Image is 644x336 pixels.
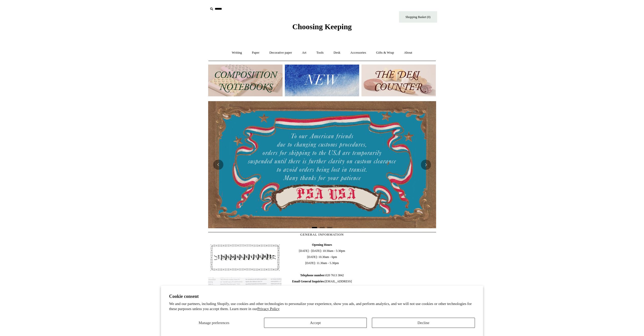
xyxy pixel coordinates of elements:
[208,65,283,96] img: 202302 Composition ledgers.jpg__PID:69722ee6-fa44-49dd-a067-31375e5d54ec
[208,278,282,309] img: pf-635a2b01-aa89-4342-bbcd-4371b60f588c--In-the-press-Button_1200x.jpg
[320,227,325,228] button: Page 2
[247,46,264,59] a: Paper
[208,242,282,273] img: pf-4db91bb9--1305-Newsletter-Button_1200x.jpg
[362,242,436,318] iframe: google_map
[399,11,437,23] a: Shopping Basket (0)
[421,160,431,170] button: Next
[361,65,436,96] img: The Deli Counter
[285,65,359,96] img: New.jpg__PID:f73bdf93-380a-4a35-bcfe-7823039498e1
[169,318,259,328] button: Manage preferences
[329,46,345,59] a: Desk
[292,26,352,30] a: Choosing Keeping
[285,242,359,291] span: [DATE] - [DATE]: 10:30am - 5:30pm [DATE]: 10.30am - 6pm [DATE]: 11.30am - 5.30pm 020 7613 3842
[399,46,417,59] a: About
[292,22,352,31] span: Choosing Keeping
[346,46,371,59] a: Accessories
[298,46,311,59] a: Art
[312,46,328,59] a: Tools
[257,307,280,311] a: Privacy Policy
[227,46,246,59] a: Writing
[213,160,223,170] button: Previous
[372,318,475,328] button: Decline
[371,46,399,59] a: Gifts & Wrap
[264,318,367,328] button: Accept
[312,227,317,228] button: Page 1
[169,294,475,299] h2: Cookie consent
[300,233,344,236] span: GENERAL INFORMATION
[199,321,229,325] span: Manage preferences
[169,301,475,311] p: We and our partners, including Shopify, use cookies and other technologies to personalize your ex...
[208,101,436,228] img: USA PSA .jpg__PID:33428022-6587-48b7-8b57-d7eefc91f15a
[265,46,296,59] a: Decorative paper
[327,227,332,228] button: Page 3
[300,273,326,277] b: Telephone number
[292,280,325,283] b: Email General Inquiries:
[324,273,325,277] b: :
[312,243,332,247] b: Opening Hours
[292,280,352,289] span: [EMAIL_ADDRESS][DOMAIN_NAME]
